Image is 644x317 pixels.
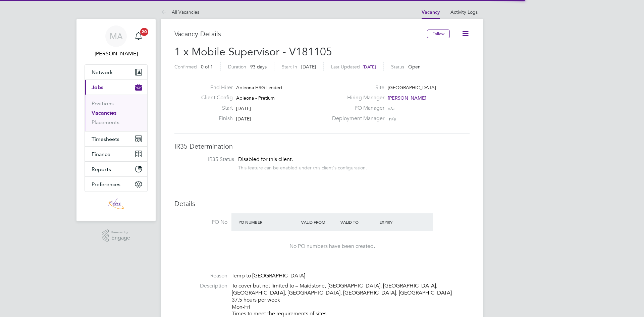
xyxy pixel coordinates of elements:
[174,45,332,58] span: 1 x Mobile Supervisor - V181105
[85,147,147,161] button: Finance
[85,95,147,131] div: Jobs
[236,85,282,91] span: Apleona HSG Limited
[181,156,234,163] label: IR35 Status
[111,235,130,241] span: Engage
[92,151,110,157] span: Finance
[76,19,156,221] nav: Main navigation
[282,64,297,70] label: Start In
[231,272,305,279] span: Temp to [GEOGRAPHIC_DATA]
[85,162,147,176] button: Reports
[161,9,199,15] a: All Vacancies
[250,64,267,70] span: 93 days
[238,243,426,250] div: No PO numbers have been created.
[92,100,114,107] a: Positions
[301,64,316,70] span: [DATE]
[450,9,478,15] a: Activity Logs
[378,216,417,228] div: Expiry
[85,25,148,58] a: MA[PERSON_NAME]
[236,105,251,111] span: [DATE]
[92,166,111,172] span: Reports
[328,105,384,112] label: PO Manager
[328,94,384,101] label: Hiring Manager
[196,94,233,101] label: Client Config
[328,115,384,122] label: Deployment Manager
[228,64,246,70] label: Duration
[92,181,120,188] span: Preferences
[236,95,275,101] span: Apleona - Pretium
[339,216,378,228] div: Valid To
[132,25,145,47] a: 20
[408,64,421,70] span: Open
[388,95,426,101] span: [PERSON_NAME]
[85,65,147,80] button: Network
[92,110,116,116] a: Vacancies
[108,199,124,209] img: adore-recruitment-logo-retina.png
[237,216,300,228] div: PO Number
[328,84,384,91] label: Site
[92,136,119,142] span: Timesheets
[238,156,293,163] span: Disabled for this client.
[174,64,197,70] label: Confirmed
[331,64,360,70] label: Last Updated
[391,64,404,70] label: Status
[196,115,233,122] label: Finish
[85,177,147,192] button: Preferences
[85,50,148,58] span: Michelle Aldridge
[174,272,227,279] label: Reason
[140,28,148,36] span: 20
[85,131,147,146] button: Timesheets
[389,116,396,122] span: n/a
[174,142,470,151] h3: IR35 Determination
[363,64,376,70] span: [DATE]
[422,9,440,15] a: Vacancy
[92,84,103,91] span: Jobs
[196,105,233,112] label: Start
[238,163,367,171] div: This feature can be enabled under this client's configuration.
[388,105,394,111] span: n/a
[92,69,113,75] span: Network
[427,30,450,38] button: Follow
[174,30,427,38] h3: Vacancy Details
[388,85,436,91] span: [GEOGRAPHIC_DATA]
[300,216,339,228] div: Valid From
[201,64,213,70] span: 0 of 1
[102,229,130,242] a: Powered byEngage
[85,80,147,95] button: Jobs
[111,229,130,235] span: Powered by
[92,119,119,125] a: Placements
[110,32,123,41] span: MA
[174,219,227,226] label: PO No
[196,84,233,91] label: End Hirer
[85,199,148,209] a: Go to home page
[174,282,227,289] label: Description
[174,199,470,208] h3: Details
[236,116,251,122] span: [DATE]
